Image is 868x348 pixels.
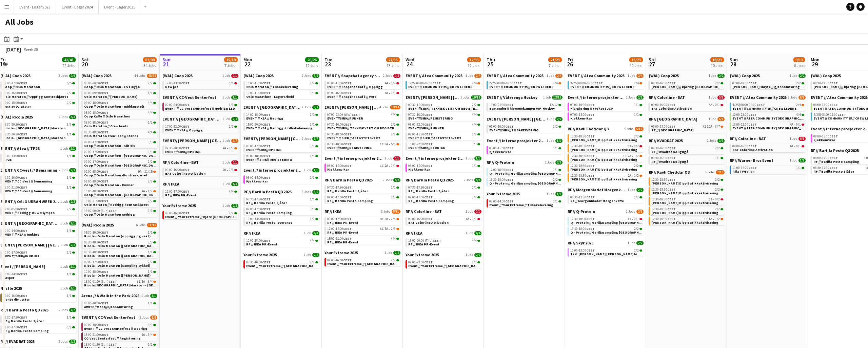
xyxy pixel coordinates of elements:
[147,74,157,78] span: 48/53
[628,74,635,78] span: 1 Job
[243,105,300,110] span: EVENT // UAE MEETING
[148,121,153,124] span: 2/2
[489,103,561,110] a: 16:00-21:30CEST12/12Bartender // hjemmekamper VIF-Hockey
[489,82,497,85] span: 2/25
[406,73,481,95] div: EVENT // Atea Community 20251 Job2/41/25|08:00-16:00CEST2/4EVENT // COMMUNITY 25 // CREW LEDERE
[135,74,145,78] span: 14 Jobs
[568,73,625,78] span: EVENT // Atea Community 2025
[796,113,801,116] span: 4/4
[162,116,238,138] div: EVENT // [GEOGRAPHIC_DATA] MEETING1 Job2/217:00-22:00CEST2/2EVENT // KSA // Opprigg
[649,73,679,78] span: (WAL) Coop 2025
[717,95,725,100] span: 0/1
[717,117,725,121] span: 6/7
[100,110,108,115] span: CEST
[262,81,271,85] span: CEST
[246,116,283,121] span: EVENT // KSA // Nedrigg
[406,95,459,100] span: EVENT// SIRK NORGE
[84,94,137,99] span: Oslo Maraton // Fredrik
[390,105,400,109] span: 13/14
[81,73,157,222] div: (WAL) Coop 202514 Jobs48/5306:00-20:00CEST2/2Coop // Oslo Marathon - Liv i løypa08:00-09:00CEST1/...
[69,74,76,78] span: 9/9
[820,112,821,117] span: |
[822,113,846,116] span: 08:00-16:00
[732,81,804,89] a: 07:00-18:00CEST2/2[PERSON_NAME] sløyfe // gjennomføring [GEOGRAPHIC_DATA]
[3,91,27,95] span: 10:00-16:00
[570,81,642,89] a: 3/25|08:00-16:00CEST2/4EVENT // COMMUNITY 25 // CREW LEDERE
[3,122,75,130] a: 08:30-20:30CEST3/3Ricola - [GEOGRAPHIC_DATA] Maraton
[324,73,400,78] a: EVENT // Snapchat agency roadshow2 Jobs0/3
[732,113,757,116] span: 12:00-23:00
[222,74,230,78] span: 1 Job
[84,91,156,99] a: 08:00-09:00CEST1/1Oslo Maraton // [PERSON_NAME]
[310,91,315,95] span: 3/3
[709,74,716,78] span: 1 Job
[3,91,75,99] a: 10:00-16:00CEST2/2Oslo Maraton // Opprigg Kontraskjæret
[84,104,144,109] span: Coop // Oslo Marathon - middagstelt
[324,73,381,78] span: EVENT // Snapchat agency roadshow
[162,95,216,100] span: EVENT // CC-Vest Senterfest
[162,95,238,100] a: EVENT // CC-Vest Senterfest1 Job1/1
[69,115,76,119] span: 4/4
[732,116,834,121] span: EVENT // ATEA COMMUNITY TRONDHEIM // EVENT CREW
[651,103,723,107] div: •
[246,94,294,99] span: Oslo marathon - Lagerarbeid
[487,95,537,100] span: EVENT // Vålerenga Hockey
[84,101,156,108] a: 08:00-18:00CEST4/4Coop // Oslo Marathon - middagstelt
[352,112,360,117] span: CEST
[748,112,757,117] span: CEST
[222,117,230,121] span: 1 Job
[327,91,399,95] div: •
[379,105,389,109] span: 4 Jobs
[222,95,230,100] span: 1 Job
[81,73,112,78] span: (WAL) Coop 2025
[424,122,433,127] span: CEST
[312,105,319,109] span: 2/2
[14,0,56,14] button: Event - Lager 2023
[0,114,76,146] div: (WAL) Ricola 20252 Jobs4/408:30-20:30CEST3/3Ricola - [GEOGRAPHIC_DATA] Maraton08:30-20:30CEST1/1R...
[424,103,433,107] span: CEST
[3,81,75,89] a: 09:00-17:00CEST5/5Coop // Oslo Marathon
[424,112,433,117] span: CEST
[496,81,497,85] span: |
[715,103,720,107] span: 0/1
[243,105,319,136] div: EVENT // [GEOGRAPHIC_DATA] MEETING2 Jobs2/214:00-18:00CEST1/1EVENT // KSA // Nedrigg15:00-20:00CE...
[246,85,298,89] span: Oslo Maraton // Tilbakelevering
[343,122,352,127] span: CEST
[730,73,806,78] a: (WAL) Coop 20251 Job2/2
[165,82,190,85] span: 12:00-13:00
[756,103,765,107] span: CEST
[262,91,271,95] span: CEST
[165,106,235,111] span: EVENT // CC-Vest Senterfest // Nedrigg LED
[343,91,352,95] span: CEST
[148,82,153,85] span: 2/2
[709,117,716,121] span: 1 Job
[578,82,603,85] span: 08:00-16:00
[649,73,725,95] div: (WAL) Coop 20251 Job2/209:30-16:30CEST2/2[PERSON_NAME] // kjøring [GEOGRAPHIC_DATA] - [GEOGRAPHIC...
[408,113,433,116] span: 07:30-16:00
[649,116,697,122] span: RF // Fjordland
[649,116,725,138] div: RF // [GEOGRAPHIC_DATA]1 Job6/709:00-17:00CEST7I10A•6/7RF // [GEOGRAPHIC_DATA]
[391,91,396,95] span: 0/1
[732,122,804,130] a: 13:00-22:00CEST4A•0/1EVENT // ATEA COMMUNITY [GEOGRAPHIC_DATA] // EVENT CREW
[56,0,99,14] button: Event - Lager 2024
[327,113,360,116] span: 07:00-03:00 (Wed)
[229,82,234,85] span: 0/1
[19,122,27,127] span: CEST
[487,95,563,116] div: EVENT // Vålerenga Hockey1 Job12/1216:00-21:30CEST12/12Bartender // hjemmekamper VIF-Hockey
[408,85,472,89] span: EVENT // COMMUNITY 25 // CREW LEDERE
[547,74,554,78] span: 1 Job
[798,95,806,100] span: 6/9
[489,85,553,89] span: EVENT // COMMUNITY 25 // CREW LEDERE
[568,73,644,95] div: EVENT // Atea Community 20251 Job2/43/25|08:00-16:00CEST2/4EVENT // COMMUNITY 25 // CREW LEDERE
[59,74,68,78] span: 3 Jobs
[408,103,433,107] span: 07:30-15:00
[162,95,238,116] div: EVENT // CC-Vest Senterfest1 Job1/100:00-04:00CEST1/1EVENT // CC-Vest Senterfest // Nedrigg LED
[302,74,311,78] span: 2 Jobs
[732,112,804,120] a: 12:00-23:00CEST4/4EVENT // ATEA COMMUNITY [GEOGRAPHIC_DATA] // EVENT CREW
[3,85,40,89] span: Coop // Oslo Marathon
[84,121,108,124] span: 08:00-18:00
[472,113,477,116] span: 4/4
[487,73,563,95] div: EVENT // Atea Community 20251 Job2/42/25|08:00-16:00CEST2/4EVENT // COMMUNITY 25 // CREW LEDERE
[651,81,723,89] a: 09:30-16:30CEST2/2[PERSON_NAME] // kjøring [GEOGRAPHIC_DATA] - [GEOGRAPHIC_DATA]
[327,85,383,89] span: EVENT // Snapchat Café // Opprigg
